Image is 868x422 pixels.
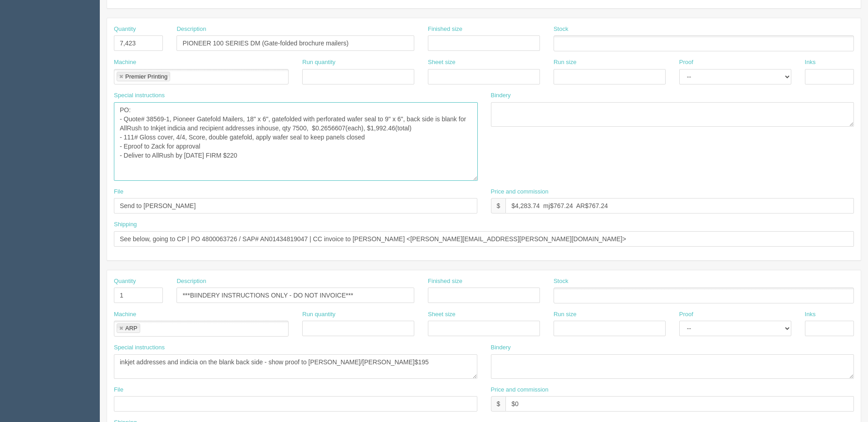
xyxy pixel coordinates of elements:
label: Sheet size [428,310,456,319]
label: Run size [554,58,577,67]
label: File [114,386,123,394]
label: Inks [805,310,816,319]
label: Quantity [114,277,136,286]
label: Finished size [428,277,462,286]
div: $ [491,396,506,412]
label: Price and commission [491,386,549,394]
label: Proof [679,310,693,319]
label: Machine [114,58,136,67]
label: Run quantity [302,310,335,319]
label: Description [177,277,206,286]
label: Bindery [491,343,511,352]
div: Premier Printing [125,74,167,79]
label: Proof [679,58,693,67]
label: Special instructions [114,343,165,352]
label: Quantity [114,25,136,34]
label: Special instructions [114,91,165,100]
label: File [114,188,123,196]
div: $ [491,198,506,213]
label: Machine [114,310,136,319]
label: Price and commission [491,188,549,196]
label: Shipping [114,220,137,229]
label: Bindery [491,91,511,100]
label: Run quantity [302,58,335,67]
label: Stock [554,25,569,34]
label: Inks [805,58,816,67]
label: Stock [554,277,569,286]
label: Sheet size [428,58,456,67]
div: ARP [125,325,137,331]
label: Run size [554,310,577,319]
label: Finished size [428,25,462,34]
label: Description [177,25,206,34]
